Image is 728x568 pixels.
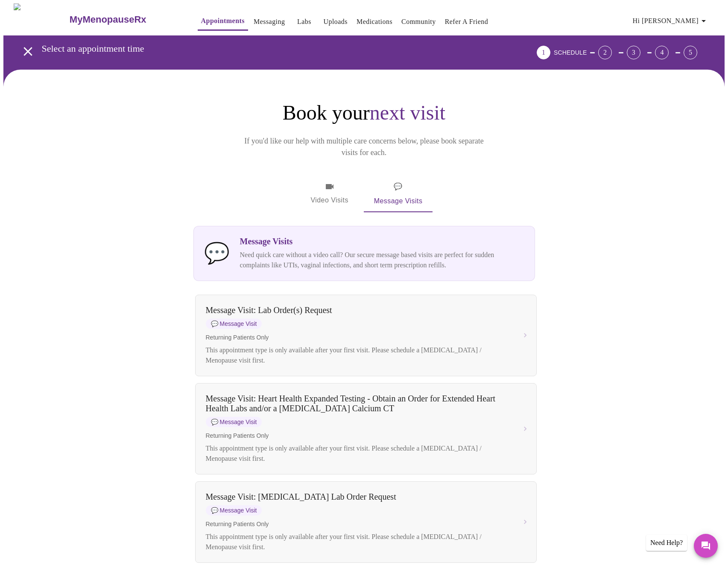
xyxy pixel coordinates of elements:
h3: Message Visits [240,237,524,246]
button: Message Visit: Heart Health Expanded Testing - Obtain an Order for Extended Heart Health Labs and... [195,383,537,474]
button: Labs [290,13,318,30]
div: This appointment type is only available after your first visit. Please schedule a [MEDICAL_DATA] ... [206,443,509,464]
a: Appointments [201,15,245,27]
h3: Select an appointment time [42,43,489,54]
div: Message Visit: Lab Order(s) Request [206,305,509,315]
div: Message Visit: [MEDICAL_DATA] Lab Order Request [206,492,509,502]
span: message [204,242,230,264]
a: Refer a Friend [445,16,488,28]
a: Uploads [323,16,348,28]
span: message [211,320,218,327]
h1: Book your [193,100,535,125]
p: If you'd like our help with multiple care concerns below, please book separate visits for each. [233,135,496,158]
span: next visit [370,101,445,124]
button: open drawer [15,39,41,64]
button: Message Visit: [MEDICAL_DATA] Lab Order RequestmessageMessage VisitReturning Patients OnlyThis ap... [195,481,537,563]
span: Returning Patients Only [206,334,509,341]
span: message [211,419,218,425]
button: Refer a Friend [441,13,492,30]
button: Medications [353,13,396,30]
button: Messaging [250,13,288,30]
div: 5 [684,46,697,59]
a: Medications [357,16,392,28]
div: Need Help? [646,535,687,551]
div: 1 [537,46,550,59]
span: Message Visit [206,319,262,329]
h3: MyMenopauseRx [70,14,146,25]
span: Video Visits [306,182,354,206]
button: Message Visit: Lab Order(s) RequestmessageMessage VisitReturning Patients OnlyThis appointment ty... [195,295,537,376]
div: Message Visit: Heart Health Expanded Testing - Obtain an Order for Extended Heart Health Labs and... [206,394,509,413]
span: message [211,507,218,514]
span: Returning Patients Only [206,432,509,439]
div: This appointment type is only available after your first visit. Please schedule a [MEDICAL_DATA] ... [206,532,509,552]
span: Message Visit [206,505,262,515]
div: 4 [655,46,669,59]
button: Community [398,13,439,30]
span: SCHEDULE [554,49,587,56]
span: message [394,181,402,193]
a: MyMenopauseRx [68,5,180,35]
img: MyMenopauseRx Logo [14,3,68,35]
div: 2 [598,46,612,59]
a: Messaging [254,16,285,28]
a: Community [401,16,436,28]
span: Message Visit [206,417,262,427]
button: Uploads [320,13,351,30]
div: This appointment type is only available after your first visit. Please schedule a [MEDICAL_DATA] ... [206,345,509,366]
button: Appointments [198,12,248,31]
a: Labs [297,16,311,28]
span: Hi [PERSON_NAME] [633,15,709,27]
span: Message Visits [374,181,423,207]
span: Returning Patients Only [206,521,509,527]
p: Need quick care without a video call? Our secure message based visits are perfect for sudden comp... [240,250,524,270]
div: 3 [627,46,640,59]
button: Messages [694,534,718,558]
button: Hi [PERSON_NAME] [629,12,712,29]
